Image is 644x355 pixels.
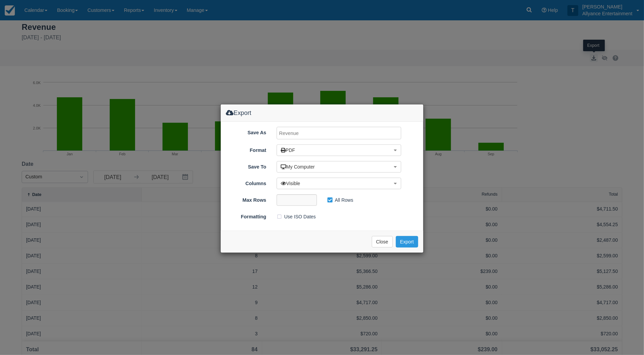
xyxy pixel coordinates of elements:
span: All Rows [327,197,358,202]
span: Visible [281,181,300,186]
span: Use ISO Dates [277,213,320,219]
label: Use ISO Dates [277,212,320,222]
label: All Rows [327,195,358,205]
label: Formatting [221,211,272,220]
label: Format [221,144,272,154]
input: Revenue [277,127,402,139]
h4: Export [226,110,418,117]
button: PDF [277,144,402,156]
label: Max Rows [221,194,272,204]
label: Save To [221,161,272,171]
span: PDF [281,147,295,153]
button: Close [372,236,393,248]
label: Save As [221,127,272,136]
label: Columns [221,178,272,187]
span: My Computer [281,164,315,170]
button: Visible [277,178,402,189]
button: Export [396,236,418,248]
button: My Computer [277,161,402,173]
